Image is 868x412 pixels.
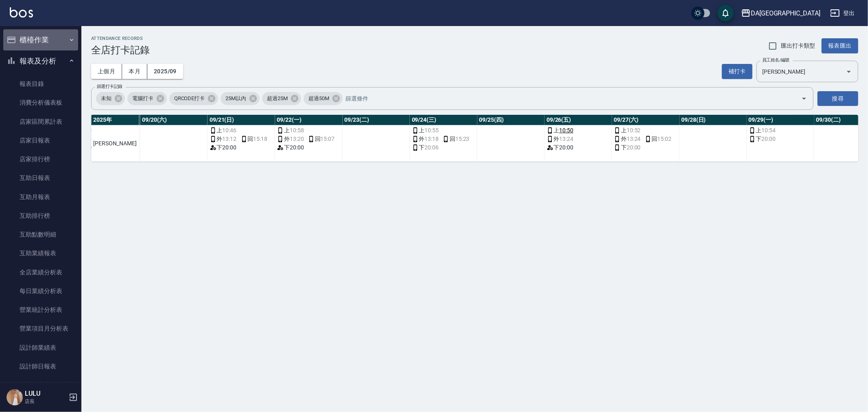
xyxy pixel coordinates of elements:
[3,357,78,376] a: 設計師日報表
[3,319,78,338] a: 營業項目月分析表
[223,135,237,143] span: 13:12
[3,206,78,225] a: 互助排行榜
[645,135,672,143] span: 回
[627,143,641,152] span: 20:00
[614,143,677,152] div: 下
[614,135,641,143] span: 外
[612,115,680,125] th: 09/27(六)
[455,135,470,143] span: 15:23
[210,126,273,135] div: 上
[3,93,78,112] a: 消費分析儀表板
[210,135,237,143] span: 外
[722,64,752,79] button: 補打卡
[738,5,824,22] button: DA[GEOGRAPHIC_DATA]
[221,92,260,105] div: 25M以內
[412,143,475,152] div: 下
[3,300,78,319] a: 營業統計分析表
[91,115,139,125] th: 2025 年
[544,115,612,125] th: 09/26(五)
[410,115,477,125] th: 09/24(三)
[749,126,812,135] div: 上
[169,94,210,103] span: QRCODE打卡
[3,188,78,206] a: 互助月報表
[97,83,122,90] label: 篩選打卡記錄
[3,282,78,300] a: 每日業績分析表
[343,115,410,125] th: 09/23(二)
[547,126,610,135] div: 上
[3,131,78,150] a: 店家日報表
[304,94,334,103] span: 超過50M
[169,92,219,105] div: QRCODE打卡
[321,135,335,143] span: 15:07
[547,143,610,152] div: 下 20:00
[3,169,78,187] a: 互助日報表
[127,94,158,103] span: 電腦打卡
[443,135,470,143] span: 回
[614,126,677,135] div: 上
[3,112,78,131] a: 店家區間累計表
[3,338,78,357] a: 設計師業績表
[547,135,574,143] span: 外
[223,126,237,135] span: 10:46
[277,143,340,152] div: 下 20:00
[749,135,812,143] div: 下
[3,244,78,263] a: 互助業績報表
[208,115,275,125] th: 09/21(日)
[425,143,439,152] span: 20:06
[25,398,66,405] p: 店長
[842,65,855,78] button: Open
[122,64,147,79] button: 本月
[560,135,574,143] span: 13:24
[254,135,268,143] span: 15:18
[91,64,122,79] button: 上個月
[91,44,150,56] h3: 全店打卡記錄
[425,135,439,143] span: 13:18
[25,390,66,398] h5: LULU
[818,91,858,106] button: 搜尋
[290,126,304,135] span: 10:58
[680,115,747,125] th: 09/28(日)
[477,115,545,125] th: 09/25(四)
[627,126,641,135] span: 10:52
[762,135,776,143] span: 20:00
[412,126,475,135] div: 上
[96,94,116,103] span: 未知
[262,92,301,105] div: 超過25M
[762,57,789,63] label: 員工姓名/編號
[751,8,820,18] div: DA[GEOGRAPHIC_DATA]
[798,92,811,105] button: Open
[221,94,251,103] span: 25M以內
[3,29,78,50] button: 櫃檯作業
[91,36,150,41] h2: ATTENDANCE RECORDS
[827,6,858,21] button: 登出
[275,115,343,125] th: 09/22(一)
[241,135,268,143] span: 回
[3,376,78,394] a: 設計師業績分析表
[3,150,78,169] a: 店家排行榜
[627,135,641,143] span: 13:24
[147,64,183,79] button: 2025/09
[762,126,776,135] span: 10:54
[3,263,78,282] a: 全店業績分析表
[3,75,78,93] a: 報表目錄
[277,126,340,135] div: 上
[781,42,816,50] span: 匯出打卡類型
[210,143,273,152] div: 下 20:00
[560,126,574,135] a: 10:50
[277,135,304,143] span: 外
[127,92,167,105] div: 電腦打卡
[822,38,858,53] button: 報表匯出
[3,225,78,244] a: 互助點數明細
[91,125,139,162] td: [PERSON_NAME]
[3,50,78,72] button: 報表及分析
[96,92,125,105] div: 未知
[262,94,293,103] span: 超過25M
[747,115,814,125] th: 09/29(一)
[717,5,734,21] button: save
[7,389,23,405] img: Person
[140,115,208,125] th: 09/20(六)
[412,135,439,143] span: 外
[425,126,439,135] span: 10:55
[10,7,33,18] img: Logo
[344,92,787,106] input: 篩選條件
